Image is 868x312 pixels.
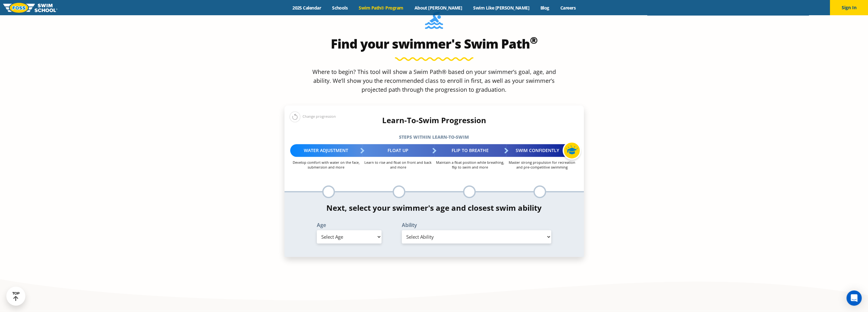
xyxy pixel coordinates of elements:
h5: Steps within Learn-to-Swim [284,133,584,142]
div: Swim Confidently [506,144,578,157]
p: Maintain a float position while breathing, flip to swim and more [434,160,506,169]
h2: Find your swimmer's Swim Path [284,36,584,51]
img: Foss-Location-Swimming-Pool-Person.svg [425,11,443,33]
img: FOSS Swim School Logo [3,3,57,13]
a: About [PERSON_NAME] [409,5,468,11]
a: Schools [327,5,353,11]
div: Flip to Breathe [434,144,506,157]
a: Swim Path® Program [353,5,409,11]
div: Open Intercom Messenger [846,290,862,306]
p: Develop comfort with water on the face, submersion and more [290,160,362,169]
a: Blog [535,5,555,11]
div: TOP [12,291,20,301]
label: Age [317,222,382,228]
h4: Next, select your swimmer's age and closest swim ability [284,203,584,212]
sup: ® [530,34,538,47]
a: Swim Like [PERSON_NAME] [468,5,535,11]
label: Ability [402,222,551,228]
div: Water Adjustment [290,144,362,157]
div: Change progression [290,111,336,122]
p: Where to begin? This tool will show a Swim Path® based on your swimmer’s goal, age, and ability. ... [310,67,558,94]
p: Master strong propulsion for recreation and pre-competitive swimming [506,160,578,169]
p: Learn to rise and float on front and back and more [362,160,434,169]
a: Careers [555,5,581,11]
h4: Learn-To-Swim Progression [284,116,584,125]
div: Float Up [362,144,434,157]
a: 2025 Calendar [287,5,327,11]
